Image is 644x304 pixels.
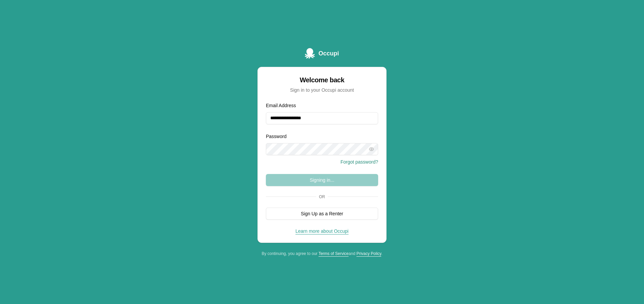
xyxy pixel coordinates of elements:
[340,159,378,165] button: Forgot password?
[266,134,286,139] label: Password
[356,251,381,256] a: Privacy Policy
[316,194,328,200] span: Or
[266,103,296,108] label: Email Address
[266,87,378,93] div: Sign in to your Occupi account
[266,75,378,85] div: Welcome back
[319,251,349,256] a: Terms of Service
[318,49,339,58] span: Occupi
[305,48,339,59] a: Occupi
[266,208,378,220] button: Sign Up as a Renter
[295,228,349,234] a: Learn more about Occupi
[257,251,387,256] div: By continuing, you agree to our and .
